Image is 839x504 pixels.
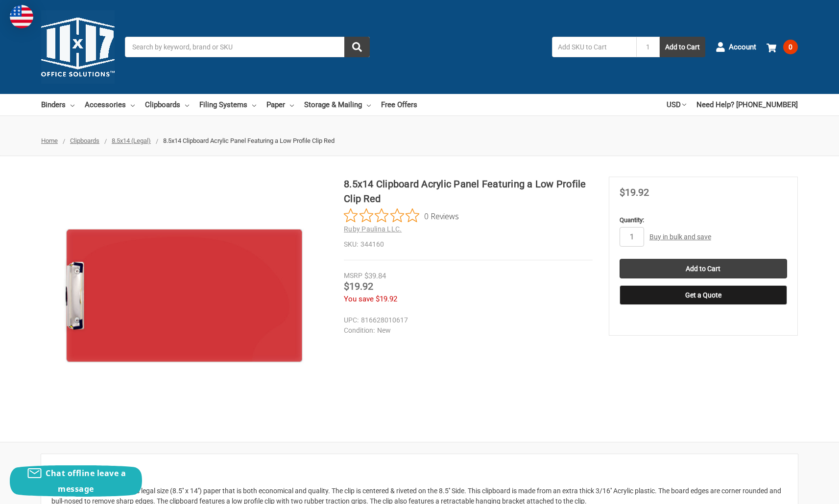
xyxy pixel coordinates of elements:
[85,94,135,115] a: Accessories
[344,271,362,281] div: MSRP
[620,186,649,198] span: $19.92
[667,94,686,115] a: USD
[51,464,788,479] h2: Description
[145,94,189,115] a: Clipboards
[344,177,593,206] h1: 8.5x14 Clipboard Acrylic Panel Featuring a Low Profile Clip Red
[344,208,459,223] button: Rated 0 out of 5 stars from 0 reviews. Jump to reviews.
[376,295,397,303] span: $19.92
[41,10,115,84] img: 11x17.com
[364,272,386,280] span: $39.84
[344,315,588,325] dd: 816628010617
[729,42,756,53] span: Account
[70,137,99,144] a: Clipboards
[41,94,74,115] a: Binders
[10,5,33,28] img: duty and tax information for United States
[304,94,371,115] a: Storage & Mailing
[620,215,787,225] label: Quantity:
[716,34,756,60] a: Account
[660,37,705,57] button: Add to Cart
[112,137,151,144] a: 8.5x14 (Legal)
[266,94,294,115] a: Paper
[344,280,373,292] span: $19.92
[199,94,256,115] a: Filing Systems
[41,137,58,144] a: Home
[758,478,839,504] iframe: Google Customer Reviews
[344,325,375,336] dt: Condition:
[344,315,359,325] dt: UPC:
[552,37,636,57] input: Add SKU to Cart
[46,468,126,494] span: Chat offline leave a message
[163,137,335,144] span: 8.5x14 Clipboard Acrylic Panel Featuring a Low Profile Clip Red
[620,285,787,305] button: Get a Quote
[344,225,402,233] a: Ruby Paulina LLC.
[381,94,417,115] a: Free Offers
[424,208,459,223] span: 0 Reviews
[344,239,358,250] dt: SKU:
[344,239,593,250] dd: 344160
[10,465,142,497] button: Chat offline leave a message
[620,259,787,278] input: Add to Cart
[344,295,374,303] span: You save
[783,40,798,54] span: 0
[125,37,370,57] input: Search by keyword, brand or SKU
[696,94,798,115] a: Need Help? [PHONE_NUMBER]
[767,34,798,60] a: 0
[344,325,588,336] dd: New
[649,233,711,241] a: Buy in bulk and save
[62,177,307,421] img: 8.5x14 Clipboard Acrylic Panel Featuring a Low Profile Clip Red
